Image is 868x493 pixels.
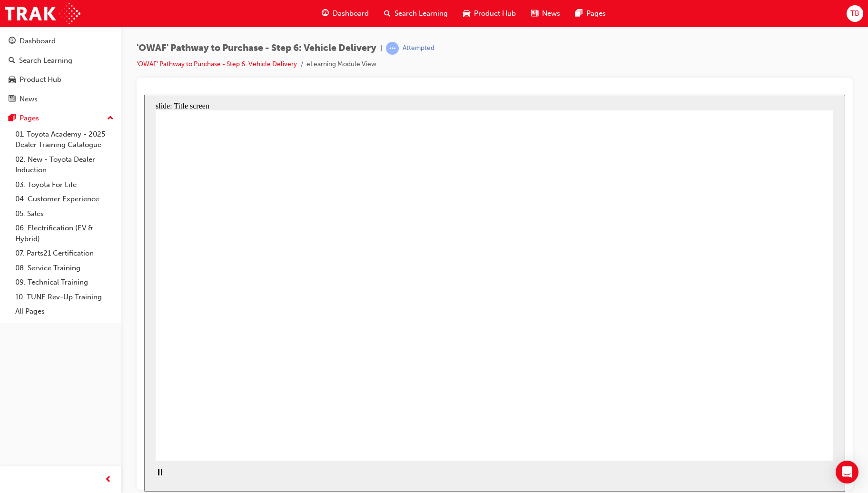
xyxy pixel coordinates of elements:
a: 'OWAF' Pathway to Purchase - Step 6: Vehicle Delivery [137,60,297,68]
span: prev-icon [105,474,112,486]
span: car-icon [463,8,470,20]
span: guage-icon [9,37,16,46]
a: guage-iconDashboard [314,4,376,23]
a: News [4,90,118,108]
a: search-iconSearch Learning [376,4,455,23]
button: Pages [4,109,118,127]
span: news-icon [531,8,538,20]
span: learningRecordVerb_ATTEMPT-icon [386,42,399,55]
div: Open Intercom Messenger [836,461,858,483]
button: TB [847,5,863,22]
span: | [380,43,382,54]
a: 08. Service Training [11,261,118,276]
span: search-icon [384,8,391,20]
li: eLearning Module View [306,59,376,70]
span: pages-icon [9,114,16,123]
span: TB [850,8,859,19]
div: Attempted [403,44,434,53]
span: car-icon [9,76,16,84]
a: news-iconNews [523,4,568,23]
div: Product Hub [20,74,61,85]
span: Pages [586,8,606,19]
span: guage-icon [322,8,329,20]
a: 04. Customer Experience [11,192,118,207]
span: search-icon [9,57,15,65]
a: Product Hub [4,71,118,89]
a: Dashboard [4,32,118,50]
div: News [20,94,38,105]
span: Product Hub [474,8,516,19]
div: Pages [20,113,39,124]
span: news-icon [9,95,16,104]
span: 'OWAF' Pathway to Purchase - Step 6: Vehicle Delivery [137,43,376,54]
a: 10. TUNE Rev-Up Training [11,290,118,305]
a: 09. Technical Training [11,275,118,290]
a: 05. Sales [11,207,118,221]
img: Trak [5,3,80,24]
span: Search Learning [395,8,448,19]
div: Search Learning [19,55,72,66]
a: car-iconProduct Hub [455,4,523,23]
a: 07. Parts21 Certification [11,246,118,261]
a: Search Learning [4,52,118,69]
button: DashboardSearch LearningProduct HubNews [4,30,118,109]
a: 03. Toyota For Life [11,177,118,192]
span: Dashboard [333,8,369,19]
span: News [542,8,560,19]
div: Dashboard [20,36,56,47]
span: pages-icon [575,8,582,20]
button: Pause (Ctrl+Alt+P) [5,374,21,390]
a: 01. Toyota Academy - 2025 Dealer Training Catalogue [11,127,118,152]
a: All Pages [11,304,118,319]
a: 06. Electrification (EV & Hybrid) [11,221,118,246]
span: up-icon [107,112,114,125]
a: 02. New - Toyota Dealer Induction [11,152,118,177]
div: playback controls [5,366,21,397]
a: pages-iconPages [568,4,613,23]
